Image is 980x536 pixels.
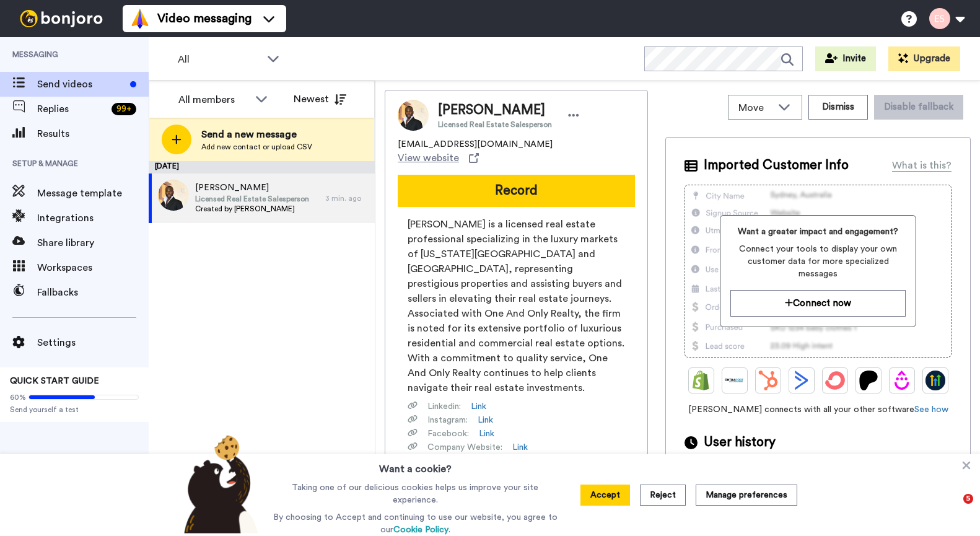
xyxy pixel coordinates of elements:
[201,127,312,142] span: Send a new message
[438,101,552,120] span: [PERSON_NAME]
[157,10,252,27] span: Video messaging
[792,371,812,390] img: ActiveCampaign
[427,428,469,440] span: Facebook :
[398,100,429,131] img: Image of Jemaine Pollard
[963,494,973,504] span: 5
[925,371,945,390] img: GoHighLevel
[178,52,261,67] span: All
[178,92,249,107] div: All members
[10,392,26,402] span: 60%
[640,485,686,506] button: Reject
[37,260,149,275] span: Workspaces
[888,46,960,71] button: Upgrade
[815,46,876,71] button: Invite
[195,204,309,214] span: Created by [PERSON_NAME]
[914,405,948,414] a: See how
[691,371,711,390] img: Shopify
[808,95,868,120] button: Dismiss
[37,126,149,141] span: Results
[758,371,778,390] img: Hubspot
[379,454,452,477] h3: Want a cookie?
[270,481,561,506] p: Taking one of our delicious cookies helps us improve your site experience.
[173,434,265,534] img: bear-with-cookie.png
[37,102,107,116] span: Replies
[730,226,906,238] span: Want a greater impact and engagement?
[738,100,772,115] span: Move
[427,441,502,454] span: Company Website :
[704,433,776,452] span: User history
[15,10,108,27] img: bj-logo-header-white.svg
[398,151,459,165] span: View website
[859,371,878,390] img: Patreon
[10,405,139,415] span: Send yourself a test
[825,371,845,390] img: ConvertKit
[195,182,309,194] span: [PERSON_NAME]
[149,161,375,174] div: [DATE]
[512,441,528,454] a: Link
[479,428,494,440] a: Link
[892,158,952,173] div: What is this?
[195,194,309,204] span: Licensed Real Estate Salesperson
[704,156,849,175] span: Imported Customer Info
[471,400,486,413] a: Link
[580,485,630,506] button: Accept
[874,95,963,120] button: Disable fallback
[478,414,493,426] a: Link
[284,87,356,112] button: Newest
[398,175,635,207] button: Record
[37,285,149,300] span: Fallbacks
[325,193,369,203] div: 3 min. ago
[892,371,912,390] img: Drip
[427,400,461,413] span: Linkedin :
[37,235,149,250] span: Share library
[158,180,189,211] img: 41f1d808-d6ca-4053-b3de-d1a2ef96c78a.jpg
[438,120,552,130] span: Licensed Real Estate Salesperson
[398,151,479,165] a: View website
[270,511,561,536] p: By choosing to Accept and continuing to use our website, you agree to our .
[393,525,448,534] a: Cookie Policy
[130,9,150,29] img: vm-color.svg
[427,414,468,426] span: Instagram :
[685,403,952,416] span: [PERSON_NAME] connects with all your other software
[201,142,312,152] span: Add new contact or upload CSV
[10,377,99,385] span: QUICK START GUIDE
[112,103,136,115] div: 99 +
[37,186,149,201] span: Message template
[725,371,745,390] img: Ontraport
[938,494,968,524] iframe: Intercom live chat
[398,138,553,151] span: [EMAIL_ADDRESS][DOMAIN_NAME]
[730,243,906,280] span: Connect your tools to display your own customer data for more specialized messages
[730,290,906,317] button: Connect now
[408,217,625,395] span: [PERSON_NAME] is a licensed real estate professional specializing in the luxury markets of [US_ST...
[37,335,149,350] span: Settings
[37,77,125,92] span: Send videos
[37,211,149,226] span: Integrations
[696,485,797,506] button: Manage preferences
